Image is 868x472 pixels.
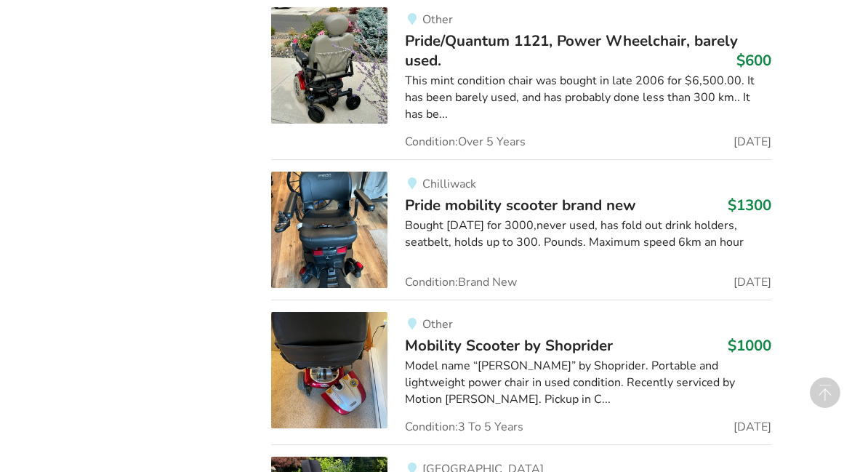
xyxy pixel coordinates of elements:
[422,12,453,28] span: Other
[405,335,613,356] span: Mobility Scooter by Shoprider
[271,159,771,300] a: mobility-pride mobility scooter brand new ChilliwackPride mobility scooter brand new$1300Bought [...
[405,421,523,433] span: Condition: 3 To 5 Years
[422,316,453,332] span: Other
[405,73,771,123] div: This mint condition chair was bought in late 2006 for $6,500.00. It has been barely used, and has...
[405,276,517,288] span: Condition: Brand New
[728,196,771,215] h3: $1300
[271,312,387,428] img: mobility-mobility scooter by shoprider
[405,217,771,251] div: Bought [DATE] for 3000,never used, has fold out drink holders, seatbelt, holds up to 300. Pounds....
[271,300,771,444] a: mobility-mobility scooter by shoprider OtherMobility Scooter by Shoprider$1000Model name “[PERSON...
[405,136,526,148] span: Condition: Over 5 Years
[734,421,771,433] span: [DATE]
[405,358,771,408] div: Model name “[PERSON_NAME]” by Shoprider. Portable and lightweight power chair in used condition. ...
[271,7,387,124] img: mobility-pride/quantum 1121, power wheelchair, barely used.
[736,51,771,70] h3: $600
[271,172,387,288] img: mobility-pride mobility scooter brand new
[405,31,738,70] span: Pride/Quantum 1121, Power Wheelchair, barely used.
[734,276,771,288] span: [DATE]
[734,136,771,148] span: [DATE]
[422,176,476,192] span: Chilliwack
[405,195,636,215] span: Pride mobility scooter brand new
[728,336,771,355] h3: $1000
